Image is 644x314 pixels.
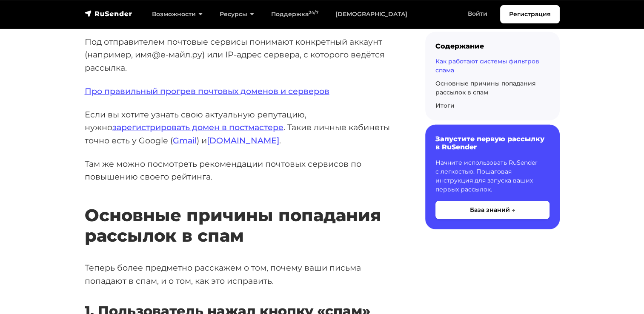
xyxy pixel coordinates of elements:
div: Содержание [435,42,550,50]
p: Там же можно посмотреть рекомендации почтовых сервисов по повышению своего рейтинга. [85,157,398,183]
a: Войти [459,5,496,23]
a: Про правильный прогрев почтовых доменов и серверов [85,86,329,96]
img: RuSender [85,9,132,18]
a: Итоги [435,102,455,109]
p: Теперь более предметно расскажем о том, почему ваши письма попадают в спам, и о том, как это испр... [85,261,398,287]
a: Ресурсы [211,6,263,23]
a: [DOMAIN_NAME] [207,135,279,146]
a: Поддержка24/7 [263,6,327,23]
a: Запустите первую рассылку в RuSender Начните использовать RuSender с легкостью. Пошаговая инструк... [425,125,560,229]
a: Основные причины попадания рассылок в спам [435,80,536,96]
a: зарегистрировать домен в постмастере [112,122,283,132]
h2: Основные причины попадания рассылок в спам [85,180,398,246]
a: Gmail [173,135,197,146]
p: Под отправителем почтовые сервисы понимают конкретный аккаунт (например, имя@е-майл.ру) или IP-ад... [85,35,398,74]
a: Регистрация [500,5,560,23]
h6: Запустите первую рассылку в RuSender [435,135,550,151]
a: Как работают системы фильтров спама [435,57,539,74]
a: Возможности [143,6,211,23]
p: Если вы хотите узнать свою актуальную репутацию, нужно . Такие личные кабинеты точно есть у Googl... [85,108,398,147]
sup: 24/7 [309,10,318,15]
p: Начните использовать RuSender с легкостью. Пошаговая инструкция для запуска ваших первых рассылок. [435,158,550,194]
a: [DEMOGRAPHIC_DATA] [327,6,416,23]
button: База знаний → [435,201,550,219]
